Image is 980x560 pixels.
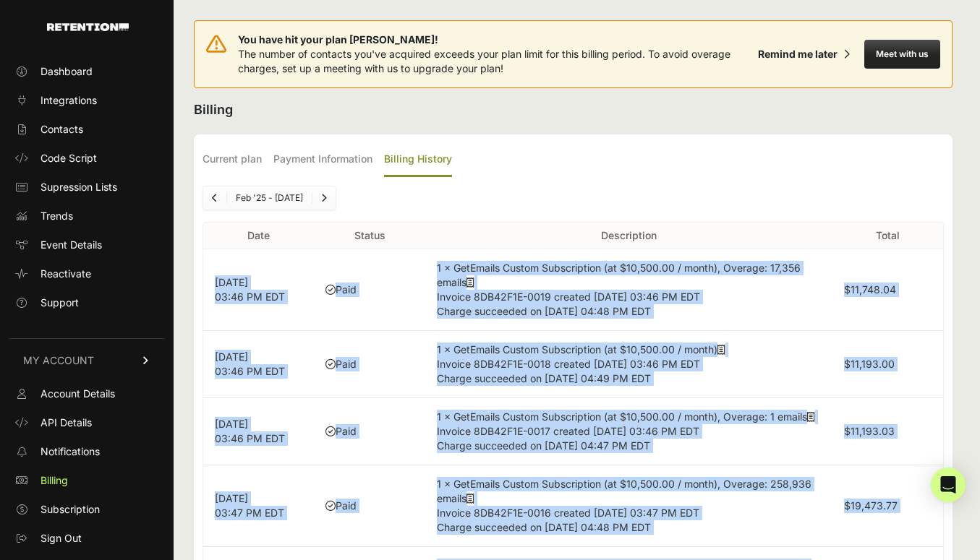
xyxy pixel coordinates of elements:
[9,498,165,521] a: Subscription
[238,33,752,47] span: You have hit your plan [PERSON_NAME]!
[9,89,165,112] a: Integrations
[758,47,838,61] div: Remind me later
[437,521,651,533] span: Charge succeeded on [DATE] 04:48 PM EDT
[41,415,92,430] span: API Details
[844,283,896,296] label: $11,748.04
[9,411,165,434] a: API Details
[41,296,79,310] span: Support
[194,100,953,120] h2: Billing
[425,398,832,465] td: 1 × GetEmails Custom Subscription (at $10,500.00 / month), Overage: 1 emails
[384,143,452,177] label: Billing History
[41,93,97,108] span: Integrations
[41,267,91,281] span: Reactivate
[832,223,943,249] th: Total
[864,40,940,69] button: Meet with us
[844,425,895,437] label: $11,193.03
[41,502,100,517] span: Subscription
[9,262,165,285] a: Reactivate
[9,233,165,257] a: Event Details
[203,223,314,249] th: Date
[9,382,165,405] a: Account Details
[215,417,302,446] p: [DATE] 03:46 PM EDT
[9,204,165,228] a: Trends
[9,469,165,492] a: Billing
[9,291,165,314] a: Support
[425,223,832,249] th: Description
[41,387,115,401] span: Account Details
[9,176,165,199] a: Supression Lists
[41,473,68,488] span: Billing
[437,305,651,317] span: Charge succeeded on [DATE] 04:48 PM EDT
[425,465,832,547] td: 1 × GetEmails Custom Subscription (at $10,500.00 / month), Overage: 258,936 emails
[203,143,262,177] label: Current plan
[437,507,699,519] span: Invoice 8DB42F1E-0016 created [DATE] 03:47 PM EDT
[41,531,82,546] span: Sign Out
[9,147,165,170] a: Code Script
[41,238,102,252] span: Event Details
[437,290,700,303] span: Invoice 8DB42F1E-0019 created [DATE] 03:46 PM EDT
[215,491,302,520] p: [DATE] 03:47 PM EDT
[314,249,425,331] td: Paid
[9,60,165,83] a: Dashboard
[9,440,165,463] a: Notifications
[203,186,226,210] a: Previous
[437,372,651,384] span: Charge succeeded on [DATE] 04:49 PM EDT
[314,223,425,249] th: Status
[437,439,650,452] span: Charge succeeded on [DATE] 04:47 PM EDT
[41,180,117,194] span: Supression Lists
[238,48,730,74] span: The number of contacts you've acquired exceeds your plan limit for this billing period. To avoid ...
[47,23,129,31] img: Retention.com
[844,499,898,512] label: $19,473.77
[437,358,700,370] span: Invoice 8DB42F1E-0018 created [DATE] 03:46 PM EDT
[9,338,165,382] a: MY ACCOUNT
[425,331,832,398] td: 1 × GetEmails Custom Subscription (at $10,500.00 / month)
[41,444,100,459] span: Notifications
[844,358,895,370] label: $11,193.00
[41,209,73,223] span: Trends
[931,468,966,502] div: Open Intercom Messenger
[273,143,372,177] label: Payment Information
[314,465,425,547] td: Paid
[752,41,856,67] button: Remind me later
[314,331,425,398] td: Paid
[425,249,832,331] td: 1 × GetEmails Custom Subscription (at $10,500.00 / month), Overage: 17,356 emails
[215,350,302,379] p: [DATE] 03:46 PM EDT
[314,398,425,465] td: Paid
[215,275,302,304] p: [DATE] 03:46 PM EDT
[23,353,94,368] span: MY ACCOUNT
[41,122,83,137] span: Contacts
[312,186,336,210] a: Next
[437,425,699,437] span: Invoice 8DB42F1E-0017 created [DATE] 03:46 PM EDT
[9,527,165,550] a: Sign Out
[41,151,97,165] span: Code Script
[41,64,93,79] span: Dashboard
[9,118,165,141] a: Contacts
[226,192,312,204] li: Feb '25 - [DATE]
